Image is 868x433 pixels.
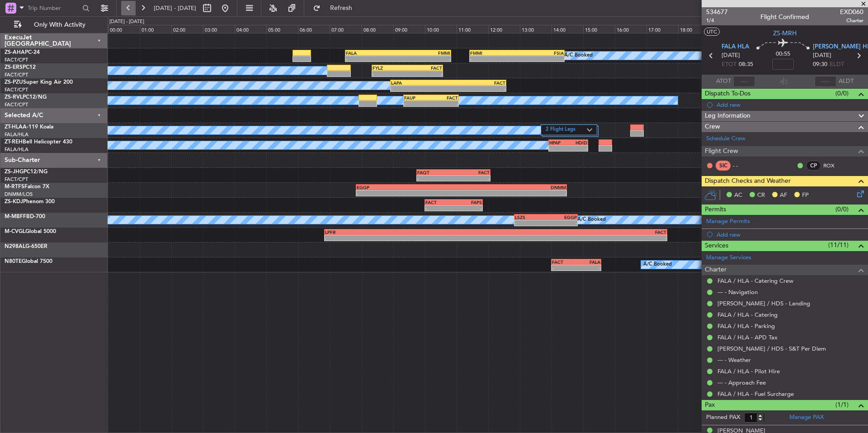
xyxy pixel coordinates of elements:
a: FACT/CPT [5,176,28,183]
span: Refresh [322,5,360,11]
a: --- - Weather [717,356,751,364]
div: CP [806,161,821,171]
a: FACT/CPT [5,101,28,108]
a: FACT/CPT [5,57,28,63]
a: ZS-RVLPC12/NG [5,95,47,100]
div: 07:00 [330,25,361,33]
a: FALA / HLA - Pilot Hire [717,367,780,375]
a: FALA / HLA - Catering Crew [717,277,793,285]
span: ZS-PZU [5,80,23,85]
span: Charter [840,17,863,24]
div: 00:00 [108,25,140,33]
span: 08:35 [739,60,753,69]
span: ZS-AHA [5,50,25,55]
div: EGGP [357,185,462,190]
span: N298AL [5,244,25,249]
a: ZS-PZUSuper King Air 200 [5,80,73,85]
div: - [425,205,453,211]
div: 08:00 [362,25,393,33]
span: ETOT [722,60,736,69]
div: DNMM [462,185,566,190]
a: ZS-ERSPC12 [5,65,36,70]
div: 13:00 [520,25,552,33]
span: Dispatch To-Dos [705,89,750,99]
a: N80TEGlobal 7500 [5,259,52,264]
span: ELDT [830,60,844,69]
div: - [496,235,667,241]
input: Trip Number [28,1,80,15]
a: FALA / HLA - Catering [717,311,778,319]
a: Manage PAX [789,413,824,422]
div: LSZS [515,214,546,220]
div: - [568,146,587,151]
a: M-CVGLGlobal 5000 [5,229,56,234]
span: Charter [705,265,726,275]
div: - [357,190,462,196]
a: ROX [823,162,844,170]
div: - - [733,162,753,170]
div: FACT [453,170,490,175]
div: 06:00 [298,25,330,33]
div: FSIA [517,50,563,56]
div: Add new [717,231,863,238]
div: FYLZ [373,65,407,71]
div: 17:00 [646,25,678,33]
a: ZS-AHAPC-24 [5,50,40,55]
div: SIC [716,161,731,171]
span: Pax [705,400,715,410]
span: CR [757,191,765,200]
a: [PERSON_NAME] / HDS - S&T Per Diem [717,345,826,352]
span: 1/4 [706,17,728,24]
span: M-RTFS [5,184,24,190]
span: EXD060 [840,7,863,17]
div: Add new [717,101,863,109]
a: FALA/HLA [5,131,28,138]
div: FAUP [404,95,431,100]
label: Planned PAX [706,413,740,422]
span: ZT-REH [5,139,23,145]
span: FALA HLA [722,43,749,52]
button: UTC [704,28,720,36]
div: - [431,101,458,106]
span: Permits [705,205,726,215]
span: M-CVGL [5,229,25,234]
div: FACT [425,200,453,205]
span: Only With Activity [24,22,95,28]
a: FALA/HLA [5,146,28,153]
div: 10:00 [425,25,457,33]
div: - [404,101,431,106]
div: 02:00 [171,25,203,33]
span: [DATE] [722,51,740,60]
a: FALA / HLA - APD Tax [717,333,778,341]
div: - [391,86,448,91]
label: 2 Flight Legs [546,126,587,134]
span: Crew [705,122,720,132]
div: - [515,220,546,226]
span: ZS-MRH [773,29,797,38]
span: (0/0) [835,205,849,214]
div: 01:00 [140,25,171,33]
div: 18:00 [678,25,710,33]
span: AF [780,191,787,200]
span: [DATE] [813,51,831,60]
div: EGGP [546,214,576,220]
div: HDID [568,140,587,145]
div: FAPS [453,200,481,205]
span: 00:55 [776,50,790,59]
div: A/C Booked [643,258,672,271]
a: FALA / HLA - Parking [717,322,775,330]
div: - [417,176,453,181]
div: - [470,56,517,62]
a: ZT-HLAA-119 Koala [5,124,53,130]
div: 11:00 [457,25,488,33]
span: M-MBFF [5,214,26,219]
span: Dispatch Checks and Weather [705,176,791,186]
div: 03:00 [203,25,235,33]
div: FACT [552,259,576,265]
a: ZS-JHGPC12/NG [5,169,47,175]
a: --- - Navigation [717,288,758,296]
div: - [325,235,496,241]
div: - [546,220,576,226]
div: FMMI [470,50,517,56]
div: 12:00 [488,25,520,33]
